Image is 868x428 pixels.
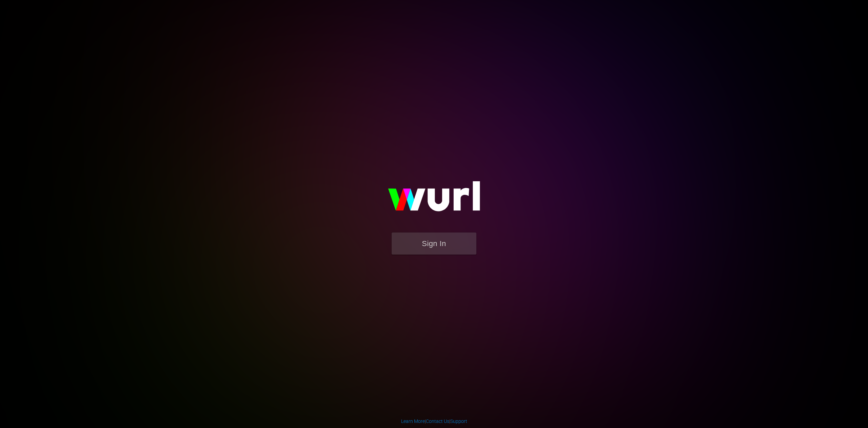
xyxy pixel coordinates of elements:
a: Support [450,418,467,424]
a: Learn More [401,418,425,424]
button: Sign In [392,232,476,255]
div: | | [401,418,467,425]
img: wurl-logo-on-black-223613ac3d8ba8fe6dc639794a292ebdb59501304c7dfd60c99c58986ef67473.svg [366,167,502,232]
a: Contact Us [426,418,449,424]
